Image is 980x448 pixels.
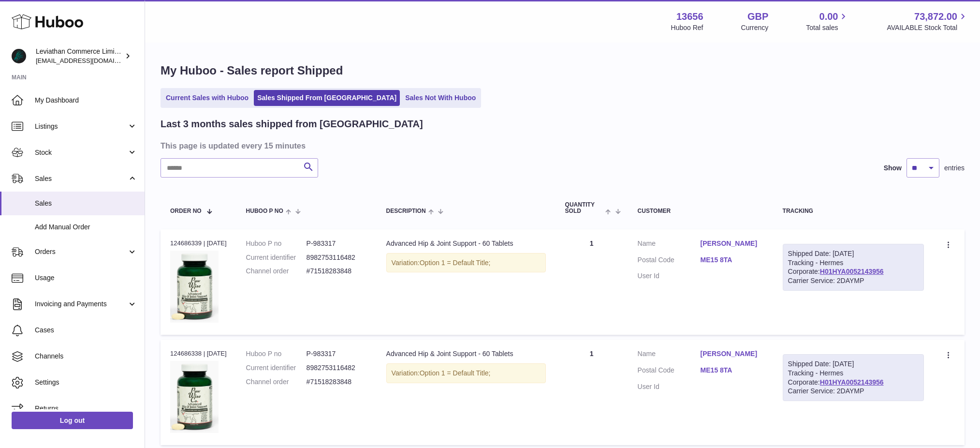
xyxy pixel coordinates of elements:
div: Shipped Date: [DATE] [788,359,919,369]
span: Stock [35,148,127,157]
a: Sales Shipped From [GEOGRAPHIC_DATA] [254,90,400,106]
h3: This page is updated every 15 minutes [161,140,962,151]
strong: GBP [747,10,768,23]
dt: Postal Code [638,255,701,267]
dd: P-983317 [307,239,367,248]
div: Advanced Hip & Joint Support - 60 Tablets [386,239,546,248]
a: Current Sales with Huboo [162,90,252,106]
div: Huboo Ref [671,23,703,32]
strong: 13656 [676,10,703,23]
td: 1 [556,229,628,335]
dd: #71518283848 [307,267,367,276]
dt: User Id [638,382,701,391]
span: AVAILABLE Stock Total [887,23,968,32]
dd: 8982753116482 [307,363,367,373]
a: 73,872.00 AVAILABLE Stock Total [887,10,968,32]
a: Log out [12,412,133,429]
span: 73,872.00 [914,10,957,23]
img: 136561724244976.jpg [170,361,219,433]
img: 136561724244976.jpg [170,251,219,323]
span: Quantity Sold [565,202,603,214]
dt: Huboo P no [246,239,307,248]
dd: 8982753116482 [307,253,367,262]
div: 124686339 | [DATE] [170,239,227,248]
span: Sales [35,174,127,183]
span: My Dashboard [35,96,137,105]
td: 1 [556,340,628,445]
span: Usage [35,273,137,283]
label: Show [884,164,902,173]
a: [PERSON_NAME] [701,239,763,248]
h2: Last 3 months sales shipped from [GEOGRAPHIC_DATA] [161,118,423,131]
span: Description [386,208,426,214]
dt: Channel order [246,377,307,387]
dt: User Id [638,271,701,281]
div: Currency [741,23,769,32]
span: Orders [35,247,127,256]
div: Tracking - Hermes Corporate: [783,354,924,402]
div: Carrier Service: 2DAYMP [788,276,919,285]
dt: Name [638,349,701,361]
div: Shipped Date: [DATE] [788,249,919,258]
div: Variation: [386,253,546,273]
span: Settings [35,378,137,387]
a: [PERSON_NAME] [701,349,763,358]
img: support@pawwise.co [12,49,26,63]
span: Total sales [806,23,849,32]
dt: Current identifier [246,253,307,262]
dt: Name [638,239,701,251]
span: Listings [35,122,127,131]
a: Sales Not With Huboo [402,90,479,106]
a: ME15 8TA [701,255,763,265]
dt: Postal Code [638,366,701,377]
span: Huboo P no [246,208,283,214]
span: Add Manual Order [35,223,137,232]
dt: Current identifier [246,363,307,373]
a: ME15 8TA [701,366,763,375]
span: entries [944,164,965,173]
div: Leviathan Commerce Limited [36,47,123,65]
dt: Channel order [246,267,307,276]
div: Customer [638,208,763,214]
div: Advanced Hip & Joint Support - 60 Tablets [386,349,546,358]
span: Returns [35,404,137,413]
span: Cases [35,326,137,335]
div: Tracking [783,208,924,214]
dd: P-983317 [307,349,367,358]
div: 124686338 | [DATE] [170,349,227,358]
dt: Huboo P no [246,349,307,358]
span: Channels [35,352,137,361]
a: H01HYA0052143956 [820,378,884,386]
a: H01HYA0052143956 [820,268,884,275]
a: 0.00 Total sales [806,10,849,32]
span: Invoicing and Payments [35,299,127,309]
div: Tracking - Hermes Corporate: [783,244,924,291]
span: Option 1 = Default Title; [420,369,491,377]
div: Carrier Service: 2DAYMP [788,387,919,396]
span: Option 1 = Default Title; [420,259,491,267]
span: Order No [170,208,202,214]
span: Sales [35,199,137,208]
span: [EMAIL_ADDRESS][DOMAIN_NAME] [36,57,142,64]
span: 0.00 [819,10,838,23]
h1: My Huboo - Sales report Shipped [161,63,965,78]
div: Variation: [386,363,546,383]
dd: #71518283848 [307,377,367,387]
